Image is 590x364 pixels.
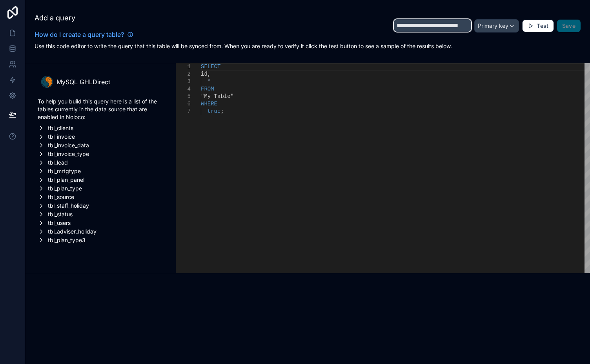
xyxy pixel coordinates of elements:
span: Primary key [478,22,508,29]
span: tbl_plan_type3 [48,236,86,244]
span: tbl_users [48,219,71,227]
span: tbl_mrtgtype [48,167,81,175]
button: Test [522,20,554,32]
div: 4 [176,85,191,93]
span: tbl_plan_type [48,185,82,192]
img: leftSidebar.data.sync.customQuery.logoAlt [41,76,53,88]
span: tbl_clients [48,124,73,132]
span: WHERE [201,101,217,107]
span: MySQL GHLDirect [56,77,110,87]
p: To help you build this query here is a list of the tables currently in the data source that are e... [38,98,163,121]
div: scrollable content [25,63,176,273]
div: 5 [176,93,191,100]
div: 2 [176,71,191,78]
span: tbl_plan_panel [48,176,84,184]
div: 1 [176,63,191,71]
button: Primary key [474,19,519,33]
span: , [208,71,211,77]
span: tbl_lead [48,159,68,167]
span: tbl_status [48,210,73,218]
span: Test [537,22,548,29]
span: How do I create a query table? [35,30,124,39]
span: Add a query [35,13,75,24]
span: true [208,108,221,114]
span: SELECT [201,63,220,70]
span: tbl_invoice_data [48,141,89,149]
p: Use this code editor to write the query that this table will be synced from. When you are ready t... [35,42,581,50]
span: ; [220,108,224,114]
span: "My Table" [201,93,234,100]
span: tbl_invoice [48,133,75,141]
div: 3 [176,78,191,85]
span: tbl_source [48,193,74,201]
span: tbl_adviser_holiday [48,228,97,235]
a: How do I create a query table? [35,30,133,39]
div: 6 [176,100,191,108]
span: FROM [201,86,214,92]
div: 7 [176,108,191,115]
span: tbl_invoice_type [48,150,89,158]
span: tbl_staff_holiday [48,202,89,210]
span: id [201,71,208,77]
